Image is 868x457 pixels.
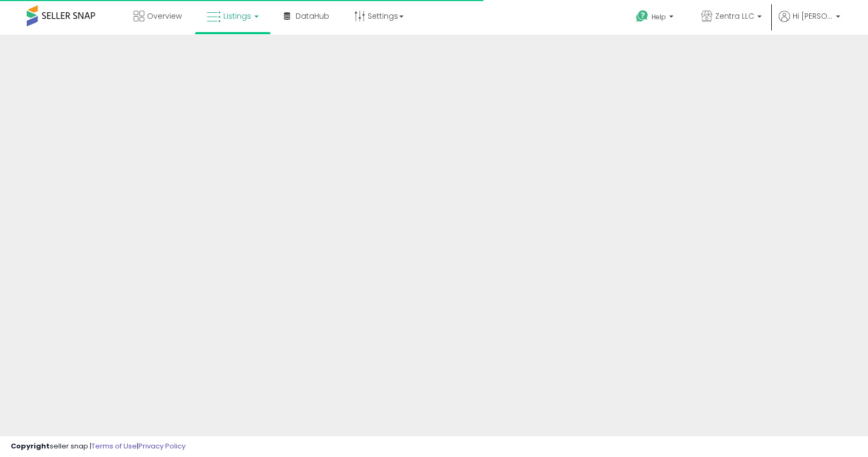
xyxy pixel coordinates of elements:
a: Terms of Use [91,441,137,451]
i: Get Help [635,10,649,23]
span: DataHub [296,11,329,21]
span: Zentra LLC [715,11,754,21]
span: Help [652,12,666,21]
a: Hi [PERSON_NAME] [779,11,840,35]
a: Help [627,2,684,35]
div: seller snap | | [11,441,185,452]
span: Overview [147,11,182,21]
span: Hi [PERSON_NAME] [793,11,833,21]
span: Listings [223,11,251,21]
a: Privacy Policy [138,441,185,451]
strong: Copyright [11,441,50,451]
